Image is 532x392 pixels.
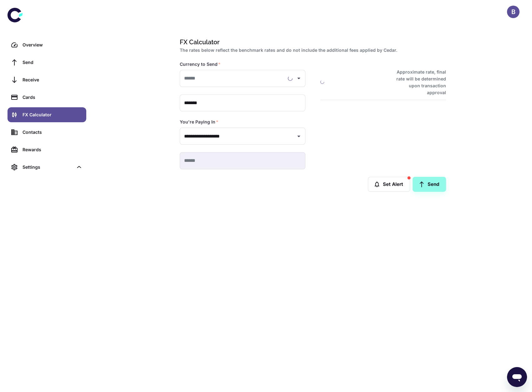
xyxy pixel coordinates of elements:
[8,72,86,87] a: Receive
[8,160,86,175] div: Settings
[294,132,303,141] button: Open
[23,111,83,118] div: FX Calculator
[389,69,446,96] h6: Approximate rate, final rate will be determined upon transaction approval
[180,37,444,47] h1: FX Calculator
[413,177,446,192] a: Send
[507,6,519,18] button: B
[8,107,86,122] a: FX Calculator
[8,142,86,157] a: Rewards
[180,119,218,125] label: You're Paying In
[368,177,410,192] button: Set Alert
[8,125,86,140] a: Contacts
[23,146,83,153] div: Rewards
[8,37,86,52] a: Overview
[23,76,83,83] div: Receive
[8,90,86,105] a: Cards
[23,59,83,66] div: Send
[23,164,73,171] div: Settings
[507,367,527,387] iframe: Button to launch messaging window, conversation in progress
[23,41,83,48] div: Overview
[294,74,303,83] button: Open
[23,129,83,136] div: Contacts
[180,61,221,67] label: Currency to Send
[23,94,83,101] div: Cards
[8,55,86,70] a: Send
